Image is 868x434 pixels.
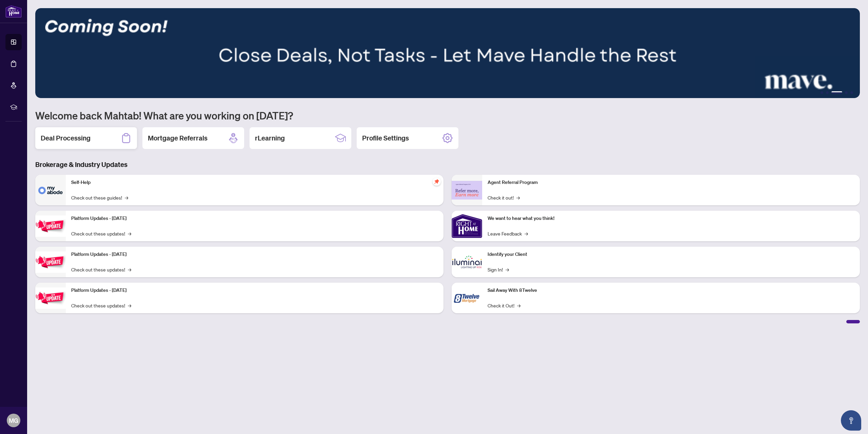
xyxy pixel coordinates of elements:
p: Agent Referral Program [488,179,854,186]
img: Identify your Client [452,247,482,277]
span: → [516,194,520,201]
p: Self-Help [71,179,438,186]
h2: Profile Settings [362,133,409,143]
a: Check it Out!→ [488,302,520,309]
span: → [525,230,528,237]
p: Platform Updates - [DATE] [71,287,438,294]
img: Agent Referral Program [452,181,482,200]
h3: Brokerage & Industry Updates [35,160,860,169]
span: MG [9,416,18,425]
a: Leave Feedback→ [488,230,528,237]
button: 2 [826,91,829,94]
p: Identify your Client [488,251,854,258]
h2: Mortgage Referrals [148,133,208,143]
a: Check out these updates!→ [71,266,131,273]
img: Platform Updates - June 23, 2025 [35,287,66,309]
img: Self-Help [35,175,66,205]
span: pushpin [433,177,441,186]
a: Check out these updates!→ [71,230,131,237]
p: Platform Updates - [DATE] [71,215,438,222]
img: We want to hear what you think! [452,211,482,241]
p: We want to hear what you think! [488,215,854,222]
button: 4 [845,91,848,94]
h2: Deal Processing [41,133,91,143]
button: 5 [850,91,853,94]
a: Check it out!→ [488,194,520,201]
h2: rLearning [255,133,285,143]
img: logo [5,5,22,18]
span: → [128,230,131,237]
p: Platform Updates - [DATE] [71,251,438,258]
span: → [128,266,131,273]
a: Check out these guides!→ [71,194,128,201]
button: Open asap [841,410,861,431]
span: → [517,302,520,309]
button: 1 [821,91,823,94]
h1: Welcome back Mahtab! What are you working on [DATE]? [35,109,860,122]
img: Sail Away With 8Twelve [452,283,482,313]
img: Platform Updates - July 21, 2025 [35,215,66,237]
a: Sign In!→ [488,266,509,273]
button: 3 [831,91,842,94]
img: Slide 2 [35,8,860,98]
span: → [506,266,509,273]
a: Check out these updates!→ [71,302,131,309]
span: → [125,194,128,201]
p: Sail Away With 8Twelve [488,287,854,294]
span: → [128,302,131,309]
img: Platform Updates - July 8, 2025 [35,251,66,273]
